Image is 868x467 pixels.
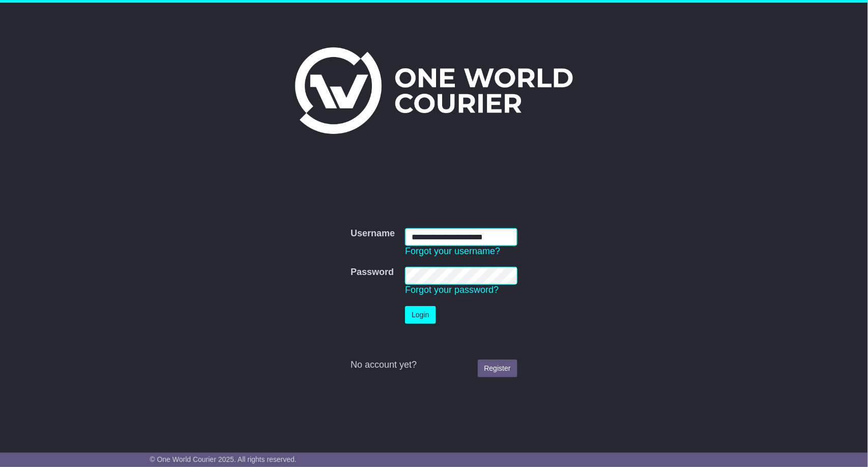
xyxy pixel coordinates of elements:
button: Login [405,306,436,324]
label: Password [351,267,394,278]
img: One World [295,47,573,134]
label: Username [351,228,395,239]
span: © One World Courier 2025. All rights reserved. [150,455,297,463]
div: No account yet? [351,360,517,371]
a: Register [478,360,517,377]
a: Forgot your username? [405,246,500,256]
a: Forgot your password? [405,285,499,295]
